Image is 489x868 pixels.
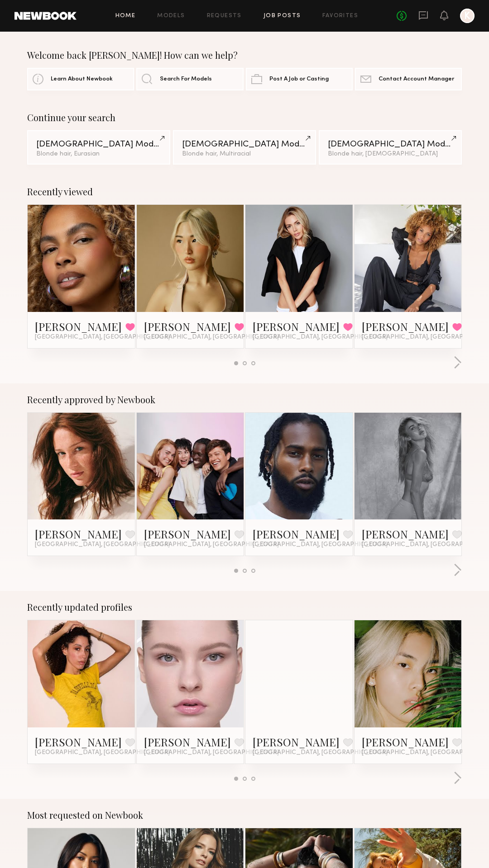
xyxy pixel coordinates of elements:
[253,541,388,548] span: [GEOGRAPHIC_DATA], [GEOGRAPHIC_DATA]
[379,76,454,82] span: Contact Account Manager
[144,541,279,548] span: [GEOGRAPHIC_DATA], [GEOGRAPHIC_DATA]
[246,68,353,90] a: Post A Job or Casting
[362,527,449,541] a: [PERSON_NAME]
[35,735,122,749] a: [PERSON_NAME]
[36,140,161,149] div: [DEMOGRAPHIC_DATA] Models
[207,13,242,19] a: Requests
[182,151,307,157] div: Blonde hair, Multiracial
[36,151,161,157] div: Blonde hair, Eurasian
[35,527,122,541] a: [PERSON_NAME]
[35,749,170,756] span: [GEOGRAPHIC_DATA], [GEOGRAPHIC_DATA]
[362,735,449,749] a: [PERSON_NAME]
[319,130,462,165] a: [DEMOGRAPHIC_DATA] ModelsBlonde hair, [DEMOGRAPHIC_DATA]
[182,140,307,149] div: [DEMOGRAPHIC_DATA] Models
[322,13,358,19] a: Favorites
[27,68,134,90] a: Learn About Newbook
[144,319,231,334] a: [PERSON_NAME]
[269,76,329,82] span: Post A Job or Casting
[253,334,388,341] span: [GEOGRAPHIC_DATA], [GEOGRAPHIC_DATA]
[35,334,170,341] span: [GEOGRAPHIC_DATA], [GEOGRAPHIC_DATA]
[27,810,462,821] div: Most requested on Newbook
[157,13,185,19] a: Models
[328,140,453,149] div: [DEMOGRAPHIC_DATA] Models
[51,76,113,82] span: Learn About Newbook
[253,319,340,334] a: [PERSON_NAME]
[253,749,388,756] span: [GEOGRAPHIC_DATA], [GEOGRAPHIC_DATA]
[144,749,279,756] span: [GEOGRAPHIC_DATA], [GEOGRAPHIC_DATA]
[27,394,462,405] div: Recently approved by Newbook
[328,151,453,157] div: Blonde hair, [DEMOGRAPHIC_DATA]
[27,186,462,197] div: Recently viewed
[460,9,475,23] a: K
[253,735,340,749] a: [PERSON_NAME]
[173,130,316,165] a: [DEMOGRAPHIC_DATA] ModelsBlonde hair, Multiracial
[27,112,462,123] div: Continue your search
[35,541,170,548] span: [GEOGRAPHIC_DATA], [GEOGRAPHIC_DATA]
[27,602,462,613] div: Recently updated profiles
[27,130,170,165] a: [DEMOGRAPHIC_DATA] ModelsBlonde hair, Eurasian
[144,334,279,341] span: [GEOGRAPHIC_DATA], [GEOGRAPHIC_DATA]
[115,13,136,19] a: Home
[144,527,231,541] a: [PERSON_NAME]
[27,50,462,61] div: Welcome back [PERSON_NAME]! How can we help?
[253,527,340,541] a: [PERSON_NAME]
[362,319,449,334] a: [PERSON_NAME]
[144,735,231,749] a: [PERSON_NAME]
[264,13,301,19] a: Job Posts
[35,319,122,334] a: [PERSON_NAME]
[160,76,212,82] span: Search For Models
[355,68,462,90] a: Contact Account Manager
[136,68,243,90] a: Search For Models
